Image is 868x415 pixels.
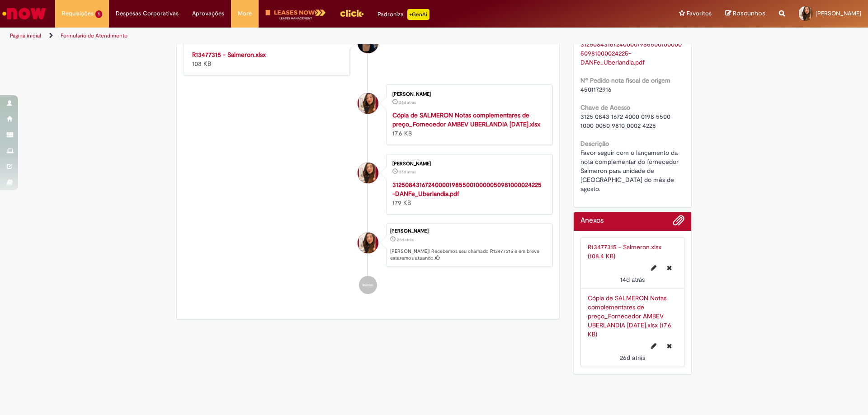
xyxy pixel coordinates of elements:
span: Rascunhos [733,9,765,18]
div: [PERSON_NAME] [392,92,543,97]
span: Favor seguir com o lançamento da nota complementar do fornecedor Salmeron para unidade de [GEOGRA... [580,149,680,193]
div: [PERSON_NAME] [392,161,543,167]
a: R13477315 - Salmeron.xlsx (108.4 KB) [588,243,661,260]
div: Thais Santos Toro Melani [358,93,378,114]
button: Excluir R13477315 - Salmeron.xlsx [661,261,677,275]
span: 1 [95,10,102,18]
div: [PERSON_NAME] [390,228,547,234]
span: [PERSON_NAME] [816,9,861,17]
img: ServiceNow [1,5,47,23]
div: 108 KB [192,50,343,68]
span: Favoritos [687,9,712,18]
a: Formulário de Atendimento [61,32,127,39]
time: 15/09/2025 16:01:58 [620,275,645,284]
span: 26d atrás [399,169,416,175]
span: 26d atrás [399,100,416,105]
a: Rascunhos [725,9,765,18]
p: +GenAi [407,9,429,20]
img: logo-leases-transp-branco.png [265,9,326,20]
b: Descrição [580,140,609,148]
h2: Anexos [580,217,604,225]
button: Adicionar anexos [673,214,684,231]
b: Chave de Acesso [580,103,630,112]
div: Thais Santos Toro Melani [358,163,378,183]
span: 14d atrás [620,275,645,284]
a: 31250843167240000198550010000050981000024225-DANFe_Uberlandia.pdf [392,181,542,198]
time: 03/09/2025 14:31:18 [399,169,416,175]
div: Thais Santos Toro Melani [358,233,378,253]
div: 17.6 KB [392,111,543,138]
span: 26d atrás [397,237,414,242]
span: 26d atrás [620,354,645,362]
li: Thais Santos Toro Melani [184,224,552,267]
span: 4501172916 [580,85,612,93]
time: 03/09/2025 14:33:50 [397,237,414,242]
a: Página inicial [10,32,41,39]
span: More [238,9,252,18]
a: Cópia de SALMERON Notas complementares de preço_Fornecedor AMBEV UBERLANDIA [DATE].xlsx [392,111,540,128]
div: 179 KB [392,180,543,207]
button: Excluir Cópia de SALMERON Notas complementares de preço_Fornecedor AMBEV UBERLANDIA JULHO 2025.xlsx [661,339,677,353]
span: 3125 0843 1672 4000 0198 5500 1000 0050 9810 0002 4225 [580,112,672,130]
span: Aprovações [192,9,224,18]
p: [PERSON_NAME]! Recebemos seu chamado R13477315 e em breve estaremos atuando. [390,248,547,262]
a: R13477315 - Salmeron.xlsx [192,51,266,59]
a: Cópia de SALMERON Notas complementares de preço_Fornecedor AMBEV UBERLANDIA [DATE].xlsx (17.6 KB) [588,294,671,338]
button: Editar nome de arquivo Cópia de SALMERON Notas complementares de preço_Fornecedor AMBEV UBERLANDI... [646,339,662,353]
span: Despesas Corporativas [116,9,179,18]
span: Requisições [62,9,94,18]
img: click_logo_yellow_360x200.png [340,6,364,20]
div: Padroniza [377,9,429,20]
a: Download de 31250843167240000198550010000050981000024225-DANFe_Uberlandia.pdf [580,40,682,66]
ul: Trilhas de página [7,28,572,44]
button: Editar nome de arquivo R13477315 - Salmeron.xlsx [646,261,662,275]
b: Nº Pedido nota fiscal de origem [580,76,670,84]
